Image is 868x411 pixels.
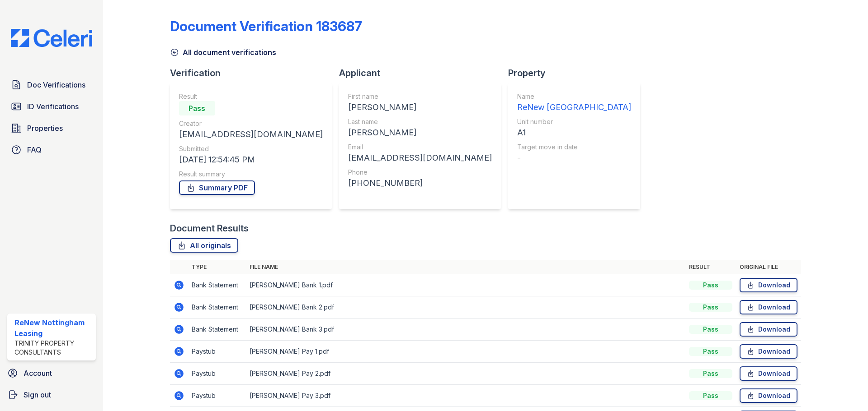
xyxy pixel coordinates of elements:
[689,369,732,378] div: Pass
[14,339,92,357] div: Trinity Property Consultants
[246,341,685,363] td: [PERSON_NAME] Pay 1.pdf
[685,260,736,274] th: Result
[736,260,801,274] th: Original file
[4,29,99,47] img: CE_Logo_Blue-a8612792a0a2168367f1c8372b55b34899dd931a85d93a1a3d3e32e68fde9ad4.png
[188,363,246,385] td: Paystub
[179,128,323,141] div: [EMAIL_ADDRESS][DOMAIN_NAME]
[27,101,79,112] span: ID Verifications
[24,368,52,379] span: Account
[689,325,732,334] div: Pass
[179,170,323,179] div: Result summary
[348,177,492,189] div: [PHONE_NUMBER]
[246,274,685,296] td: [PERSON_NAME] Bank 1.pdf
[339,67,508,79] div: Applicant
[188,296,246,319] td: Bank Statement
[517,92,631,101] div: Name
[170,47,276,58] a: All document verifications
[188,341,246,363] td: Paystub
[689,391,732,400] div: Pass
[24,389,51,400] span: Sign out
[179,144,323,153] div: Submitted
[7,119,96,137] a: Properties
[14,317,92,339] div: ReNew Nottingham Leasing
[740,278,797,292] a: Download
[188,260,246,274] th: Type
[246,319,685,341] td: [PERSON_NAME] Bank 3.pdf
[348,101,492,114] div: [PERSON_NAME]
[348,117,492,126] div: Last name
[689,303,732,312] div: Pass
[740,366,797,381] a: Download
[689,281,732,290] div: Pass
[348,152,492,164] div: [EMAIL_ADDRESS][DOMAIN_NAME]
[170,67,339,79] div: Verification
[170,222,249,235] div: Document Results
[517,143,631,152] div: Target move in date
[188,385,246,407] td: Paystub
[188,274,246,296] td: Bank Statement
[179,92,323,101] div: Result
[179,180,255,195] a: Summary PDF
[508,67,647,79] div: Property
[517,92,631,114] a: Name ReNew [GEOGRAPHIC_DATA]
[517,117,631,126] div: Unit number
[27,79,85,90] span: Doc Verifications
[517,152,631,164] div: -
[246,296,685,319] td: [PERSON_NAME] Bank 2.pdf
[170,18,362,34] div: Document Verification 183687
[246,385,685,407] td: [PERSON_NAME] Pay 3.pdf
[517,126,631,139] div: A1
[4,364,99,382] a: Account
[179,101,215,115] div: Pass
[689,347,732,356] div: Pass
[348,92,492,101] div: First name
[246,363,685,385] td: [PERSON_NAME] Pay 2.pdf
[348,168,492,177] div: Phone
[517,101,631,114] div: ReNew [GEOGRAPHIC_DATA]
[27,144,42,155] span: FAQ
[7,141,96,159] a: FAQ
[740,300,797,314] a: Download
[740,388,797,403] a: Download
[188,319,246,341] td: Bank Statement
[348,143,492,152] div: Email
[7,76,96,94] a: Doc Verifications
[179,119,323,128] div: Creator
[830,375,859,402] iframe: chat widget
[179,153,323,166] div: [DATE] 12:54:45 PM
[170,238,238,253] a: All originals
[246,260,685,274] th: File name
[4,386,99,404] a: Sign out
[740,322,797,337] a: Download
[7,97,96,115] a: ID Verifications
[27,123,63,134] span: Properties
[740,344,797,359] a: Download
[348,126,492,139] div: [PERSON_NAME]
